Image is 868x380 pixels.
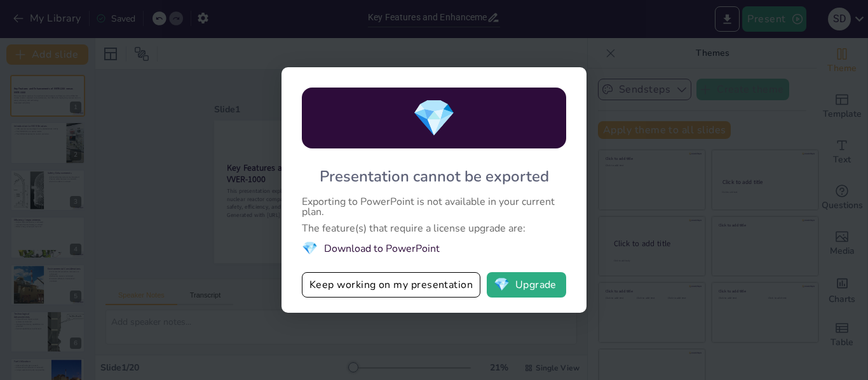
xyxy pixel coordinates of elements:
[494,278,510,291] span: diamond
[302,272,480,298] button: Keep working on my presentation
[487,272,566,298] button: diamondUpgrade
[412,94,456,143] span: diamond
[302,223,566,233] div: The feature(s) that require a license upgrade are:
[302,240,566,257] li: Download to PowerPoint
[302,240,318,257] span: diamond
[302,197,566,217] div: Exporting to PowerPoint is not available in your current plan.
[320,166,549,187] div: Presentation cannot be exported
